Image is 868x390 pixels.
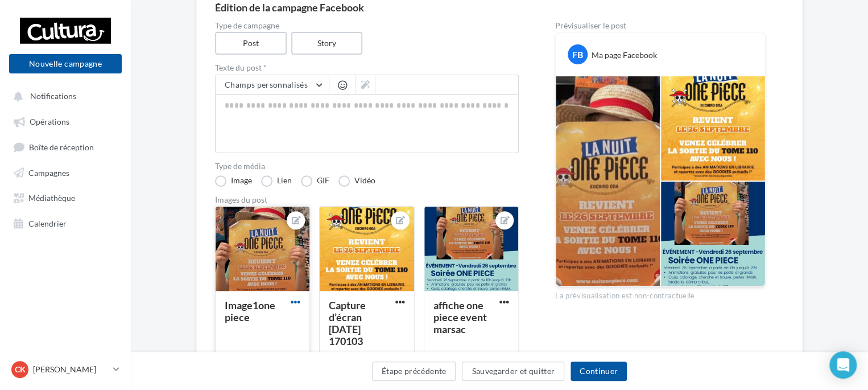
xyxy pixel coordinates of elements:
p: [PERSON_NAME] [33,364,109,375]
a: Opérations [7,110,124,131]
a: Calendrier [7,212,124,233]
label: Post [215,32,287,55]
span: Opérations [30,117,69,126]
div: affiche one piece event marsac [433,299,487,335]
div: Image1one piece [225,299,275,323]
div: Prévisualiser le post [555,22,766,30]
span: Notifications [30,91,76,101]
div: Ma page Facebook [592,50,657,61]
label: Image [215,175,252,187]
span: Campagnes [28,167,69,177]
div: La prévisualisation est non-contractuelle [555,286,766,301]
div: FB [568,44,588,64]
button: Continuer [571,362,627,381]
label: Type de campagne [215,22,519,30]
div: Capture d’écran [DATE] 170103 [329,299,366,347]
span: Champs personnalisés [225,80,308,89]
label: Type de média [215,162,519,170]
label: Story [291,32,363,55]
button: Nouvelle campagne [9,54,122,73]
span: Boîte de réception [29,142,94,151]
span: Médiathèque [28,193,75,203]
div: Open Intercom Messenger [829,351,857,379]
label: Vidéo [338,175,375,187]
button: Champs personnalisés [216,75,329,95]
a: Médiathèque [7,187,124,207]
label: Lien [261,175,292,187]
div: Images du post [215,196,519,204]
label: GIF [301,175,329,187]
span: CK [15,364,26,375]
span: Calendrier [28,218,67,228]
button: Notifications [7,85,119,106]
a: Campagnes [7,162,124,182]
button: Sauvegarder et quitter [462,362,564,381]
label: Texte du post * [215,64,519,72]
button: Étape précédente [372,362,456,381]
div: Édition de la campagne Facebook [215,2,784,13]
a: Boîte de réception [7,136,124,157]
a: CK [PERSON_NAME] [9,359,122,380]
